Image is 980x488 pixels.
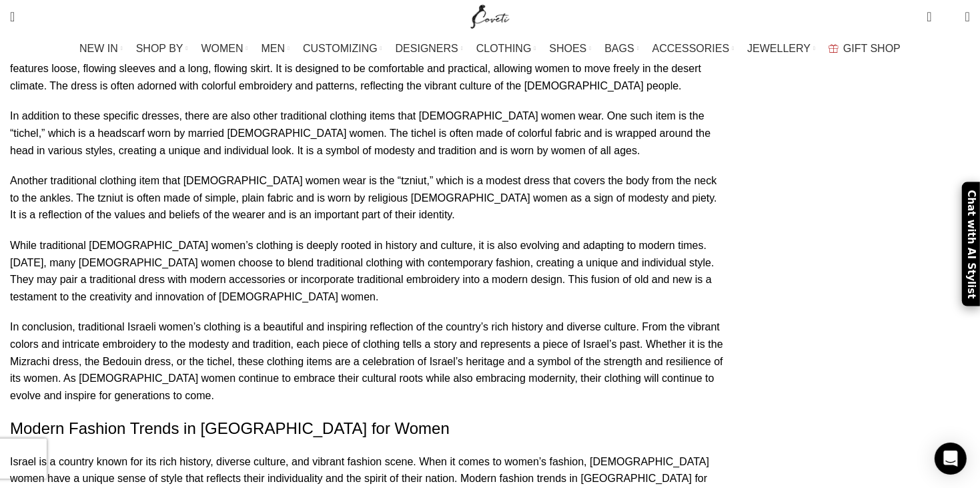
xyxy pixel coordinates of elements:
a: MEN [262,35,290,62]
a: Search [3,3,21,30]
span: 0 [928,7,938,17]
a: SHOES [549,35,591,62]
a: CUSTOMIZING [303,35,382,62]
p: Another traditional clothing item that [DEMOGRAPHIC_DATA] women wear is the “tzniut,” which is a ... [10,172,725,224]
a: 0 [920,3,938,30]
span: MEN [262,42,286,55]
span: 0 [945,13,955,23]
a: DESIGNERS [396,35,463,62]
span: SHOES [549,42,586,55]
a: WOMEN [201,35,248,62]
span: WOMEN [201,42,243,55]
div: Main navigation [3,35,977,62]
a: BAGS [604,35,638,62]
span: BAGS [604,42,634,55]
span: CUSTOMIZING [303,42,378,55]
a: JEWELLERY [747,35,815,62]
a: ACCESSORIES [652,35,734,62]
span: ACCESSORIES [652,42,730,55]
a: GIFT SHOP [829,35,901,62]
span: GIFT SHOP [843,42,901,55]
a: Site logo [468,10,512,21]
span: SHOP BY [136,42,183,55]
p: While traditional [DEMOGRAPHIC_DATA] women’s clothing is deeply rooted in history and culture, it... [10,237,725,305]
p: In conclusion, traditional Israeli women’s clothing is a beautiful and inspiring reflection of th... [10,318,725,404]
span: NEW IN [79,42,118,55]
a: CLOTHING [476,35,536,62]
span: CLOTHING [476,42,532,55]
div: Open Intercom Messenger [935,443,967,475]
h2: Modern Fashion Trends in [GEOGRAPHIC_DATA] for Women [10,417,725,440]
span: DESIGNERS [396,42,458,55]
a: SHOP BY [136,35,188,62]
a: NEW IN [79,35,123,62]
div: My Wishlist [942,3,955,30]
span: JEWELLERY [747,42,811,55]
img: GiftBag [829,44,839,53]
p: In addition to these specific dresses, there are also other traditional clothing items that [DEMO... [10,107,725,159]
